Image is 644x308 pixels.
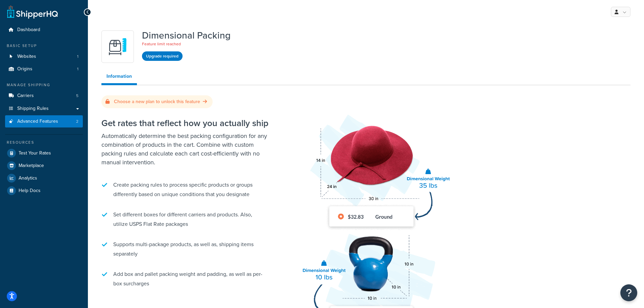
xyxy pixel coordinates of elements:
[5,63,83,75] a: Origins1
[620,284,637,301] button: Open Resource Center
[17,54,36,60] span: Websites
[106,35,129,58] img: DTVBYsAAAAAASUVORK5CYII=
[101,236,270,262] li: Supports multi-package products, as well as, shipping items separately
[142,41,231,47] p: Feature limit reached
[17,119,58,124] span: Advanced Features
[77,66,78,72] span: 1
[76,93,78,99] span: 5
[5,82,83,88] div: Manage Shipping
[101,118,270,128] h2: Get rates that reflect how you actually ship
[5,147,83,159] a: Test Your Rates
[5,140,83,145] div: Resources
[19,175,37,181] span: Analytics
[5,115,83,128] li: Advanced Features
[76,119,78,124] span: 2
[142,30,231,41] h1: Dimensional Packing
[5,24,83,36] a: Dashboard
[19,188,41,194] span: Help Docs
[105,98,209,105] a: Choose a new plan to unlock this feature
[5,185,83,197] a: Help Docs
[101,70,137,85] a: Information
[5,43,83,49] div: Basic Setup
[17,27,40,33] span: Dashboard
[5,50,83,63] li: Websites
[5,90,83,102] a: Carriers5
[17,66,32,72] span: Origins
[5,115,83,128] a: Advanced Features2
[77,54,78,60] span: 1
[5,160,83,172] a: Marketplace
[142,51,183,61] button: Upgrade required
[101,132,270,167] p: Automatically determine the best packing configuration for any combination of products in the car...
[5,172,83,184] a: Analytics
[5,50,83,63] a: Websites1
[19,163,44,169] span: Marketplace
[5,90,83,102] li: Carriers
[101,207,270,232] li: Set different boxes for different carriers and products. Also, utilize USPS Flat Rate packages
[17,106,49,112] span: Shipping Rules
[5,63,83,75] li: Origins
[5,102,83,115] a: Shipping Rules
[17,93,34,99] span: Carriers
[101,266,270,292] li: Add box and pallet packing weight and padding, as well as per-box surcharges
[19,150,51,156] span: Test Your Rates
[101,177,270,203] li: Create packing rules to process specific products or groups differently based on unique condition...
